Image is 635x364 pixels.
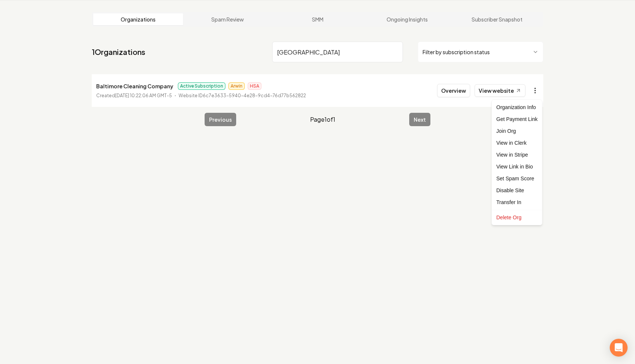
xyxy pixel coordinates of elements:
div: Join Org [494,125,541,137]
a: View Link in Bio [494,161,541,173]
div: Set Spam Score [494,173,541,184]
div: Delete Org [494,211,541,223]
div: Get Payment Link [494,113,541,125]
div: Organization Info [494,101,541,113]
div: Disable Site [494,184,541,196]
div: Transfer In [494,196,541,208]
a: View in Stripe [494,149,541,161]
a: View in Clerk [494,137,541,149]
